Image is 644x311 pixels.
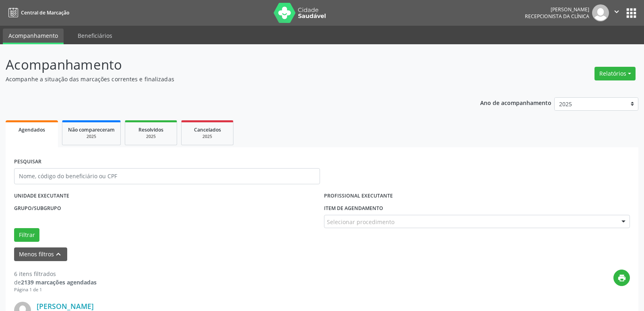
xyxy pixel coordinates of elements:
button: Relatórios [594,67,636,80]
a: Acompanhamento [3,29,64,44]
button:  [609,4,624,21]
span: Resolvidos [138,126,163,133]
div: 6 itens filtrados [14,270,97,278]
a: Central de Marcação [6,6,69,19]
strong: 2139 marcações agendadas [21,278,97,286]
input: Nome, código do beneficiário ou CPF [14,168,320,184]
div: 2025 [131,134,171,140]
span: Central de Marcação [21,9,69,16]
span: Não compareceram [68,126,115,133]
label: UNIDADE EXECUTANTE [14,190,69,202]
a: Beneficiários [72,29,118,43]
a: [PERSON_NAME] [37,302,94,311]
i: keyboard_arrow_up [54,250,63,259]
p: Ano de acompanhamento [480,97,551,107]
i: print [617,274,626,282]
button: apps [624,6,638,20]
p: Acompanhamento [6,55,448,75]
button: Filtrar [14,228,39,242]
div: 2025 [68,134,115,140]
label: PROFISSIONAL EXECUTANTE [324,190,393,202]
button: Menos filtroskeyboard_arrow_up [14,247,67,262]
span: Recepcionista da clínica [525,13,589,20]
span: Agendados [19,126,45,133]
img: img [592,4,609,21]
button: print [613,270,630,286]
span: Cancelados [194,126,221,133]
div: Página 1 de 1 [14,286,97,293]
div: [PERSON_NAME] [525,6,589,13]
div: 2025 [187,134,227,140]
span: Selecionar procedimento [327,218,394,226]
label: PESQUISAR [14,156,41,168]
i:  [612,7,621,16]
label: Grupo/Subgrupo [14,202,61,215]
div: de [14,278,97,286]
p: Acompanhe a situação das marcações correntes e finalizadas [6,75,448,83]
label: Item de agendamento [324,202,383,215]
